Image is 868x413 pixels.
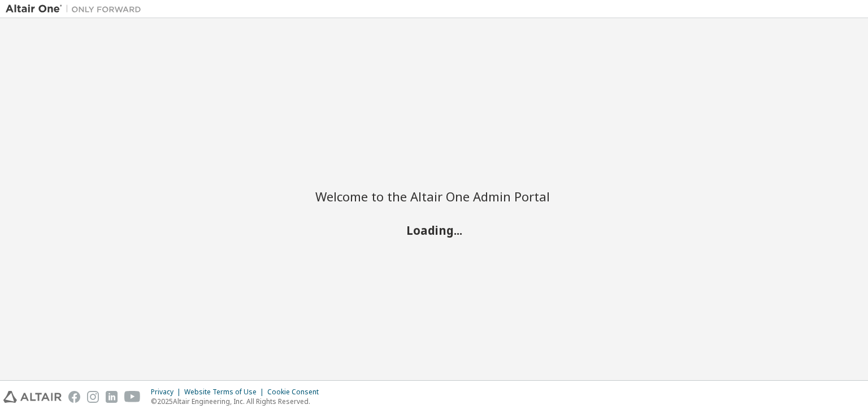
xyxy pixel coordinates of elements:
[315,223,553,238] h2: Loading...
[6,3,147,15] img: Altair One
[87,391,99,403] img: instagram.svg
[151,388,184,397] div: Privacy
[124,391,141,403] img: youtube.svg
[151,397,325,406] p: © 2025 Altair Engineering, Inc. All Rights Reserved.
[106,391,118,403] img: linkedin.svg
[68,391,80,403] img: facebook.svg
[267,388,325,397] div: Cookie Consent
[3,391,62,403] img: altair_logo.svg
[184,388,267,397] div: Website Terms of Use
[315,188,553,204] h2: Welcome to the Altair One Admin Portal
